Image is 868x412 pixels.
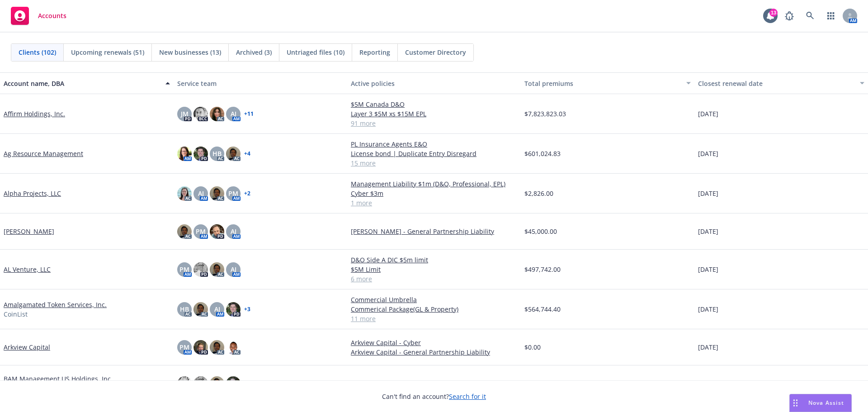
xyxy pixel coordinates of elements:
[524,379,541,388] span: $0.00
[193,340,208,355] img: photo
[698,79,854,88] div: Closest renewal date
[181,109,189,118] span: JM
[351,118,517,128] a: 91 more
[4,149,83,158] a: Ag Resource Management
[287,47,344,57] span: Untriaged files (10)
[698,109,718,118] span: [DATE]
[231,109,236,118] span: AJ
[198,189,204,198] span: AJ
[808,399,844,407] span: Nova Assist
[71,47,144,57] span: Upcoming renewals (51)
[226,376,241,391] img: photo
[236,47,272,57] span: Archived (3)
[698,342,718,352] span: [DATE]
[38,12,66,19] span: Accounts
[698,189,718,198] span: [DATE]
[351,158,517,168] a: 15 more
[196,227,206,236] span: PM
[174,72,347,94] button: Service team
[4,300,107,309] a: Amalgamated Token Services, Inc.
[524,342,541,352] span: $0.00
[4,342,50,352] a: Arkview Capital
[524,109,566,118] span: $7,823,823.03
[801,7,819,25] a: Search
[244,151,250,156] a: + 4
[351,99,517,109] a: $5M Canada D&O
[193,147,208,161] img: photo
[524,304,561,314] span: $564,744.40
[4,265,51,274] a: AL Venture, LLC
[351,227,517,236] a: [PERSON_NAME] - General Partnership Liability
[351,179,517,189] a: Management Liability $1m (D&O, Professional, EPL)
[524,79,681,88] div: Total premiums
[226,340,241,355] img: photo
[351,347,517,357] a: Arkview Capital - General Partnership Liability
[226,147,241,161] img: photo
[177,186,192,201] img: photo
[789,394,852,412] button: Nova Assist
[780,7,798,25] a: Report a Bug
[210,186,224,201] img: photo
[698,304,718,314] span: [DATE]
[210,262,224,277] img: photo
[769,9,778,17] div: 13
[159,47,221,57] span: New businesses (13)
[351,338,517,347] a: Arkview Capital - Cyber
[521,72,694,94] button: Total premiums
[177,147,192,161] img: photo
[822,7,840,25] a: Switch app
[193,376,208,391] img: photo
[698,227,718,236] span: [DATE]
[212,149,222,158] span: HB
[210,224,224,239] img: photo
[359,47,390,57] span: Reporting
[4,109,65,118] a: Affirm Holdings, Inc.
[351,304,517,314] a: Commerical Package(GL & Property)
[7,3,70,28] a: Accounts
[179,342,189,352] span: PM
[790,394,801,412] div: Drag to move
[405,47,466,57] span: Customer Directory
[193,262,208,277] img: photo
[524,189,553,198] span: $2,826.00
[524,265,561,274] span: $497,742.00
[4,189,61,198] a: Alpha Projects, LLC
[351,139,517,149] a: PL Insurance Agents E&O
[347,72,521,94] button: Active policies
[210,376,224,391] img: photo
[214,304,220,314] span: AJ
[351,274,517,284] a: 6 more
[351,295,517,304] a: Commercial Umbrella
[351,198,517,208] a: 1 more
[226,302,241,317] img: photo
[698,149,718,158] span: [DATE]
[351,109,517,118] a: Layer 3 $5M xs $15M EPL
[351,189,517,198] a: Cyber $3m
[4,227,54,236] a: [PERSON_NAME]
[244,191,250,196] a: + 2
[351,149,517,158] a: License bond | Duplicate Entry Disregard
[210,107,224,121] img: photo
[193,302,208,317] img: photo
[351,79,517,88] div: Active policies
[698,265,718,274] span: [DATE]
[231,227,236,236] span: AJ
[4,79,160,88] div: Account name, DBA
[698,379,700,388] span: -
[4,374,113,384] a: BAM Management US Holdings, Inc.
[177,79,344,88] div: Service team
[228,189,238,198] span: PM
[177,224,192,239] img: photo
[524,227,557,236] span: $45,000.00
[231,265,236,274] span: AJ
[180,304,189,314] span: HB
[179,265,189,274] span: PM
[193,107,208,121] img: photo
